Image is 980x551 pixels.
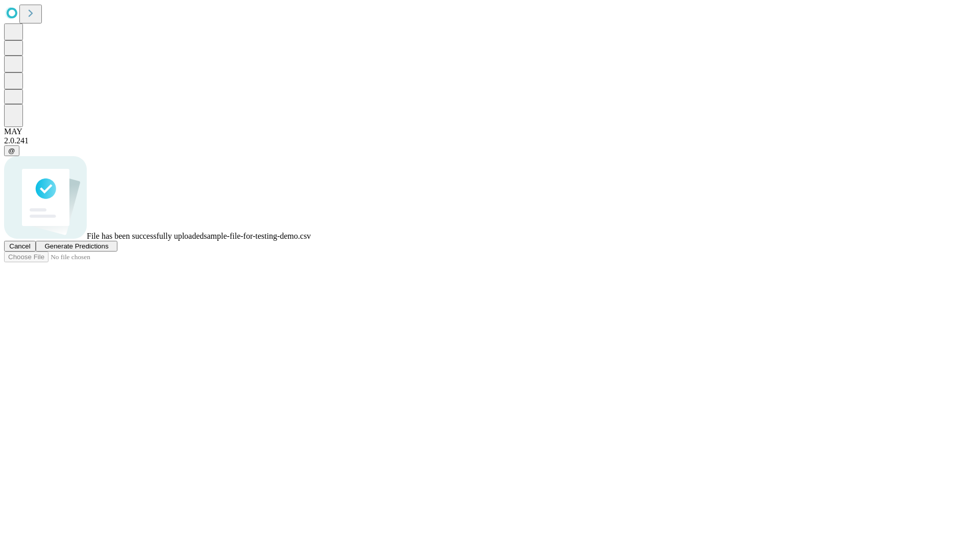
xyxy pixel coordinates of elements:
span: File has been successfully uploaded [87,232,204,240]
span: Cancel [9,242,31,250]
button: Cancel [4,241,36,252]
span: sample-file-for-testing-demo.csv [204,232,311,240]
div: MAY [4,127,976,136]
span: @ [8,147,15,155]
span: Generate Predictions [44,242,108,250]
button: Generate Predictions [36,241,117,252]
button: @ [4,145,19,156]
div: 2.0.241 [4,136,976,145]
